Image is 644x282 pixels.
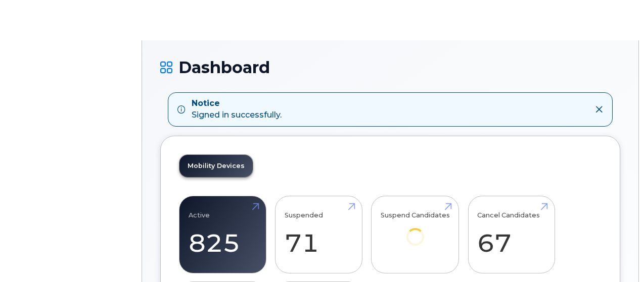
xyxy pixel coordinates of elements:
[179,155,253,177] a: Mobility Devices
[192,98,282,121] div: Signed in successfully.
[381,201,450,259] a: Suspend Candidates
[192,98,282,109] strong: Notice
[189,201,257,268] a: Active 825
[160,59,620,76] h1: Dashboard
[477,201,545,268] a: Cancel Candidates 67
[285,201,353,268] a: Suspended 71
